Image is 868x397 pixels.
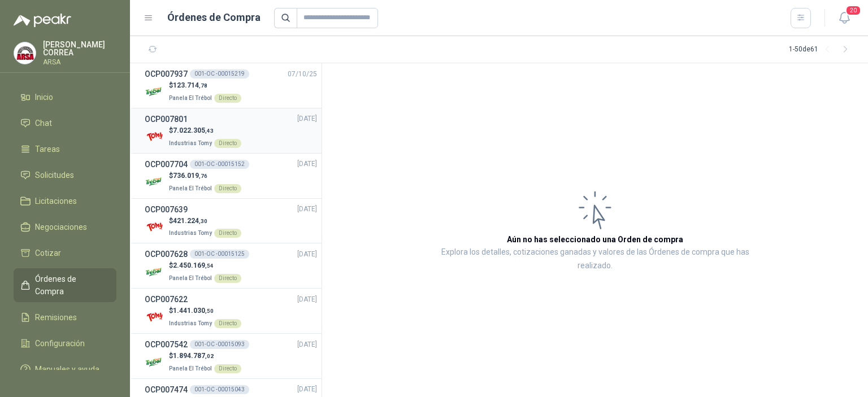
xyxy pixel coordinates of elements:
[14,86,116,108] a: Inicio
[145,203,188,216] h3: OCP007639
[173,172,207,180] span: 736.019
[169,80,241,91] p: $
[145,113,188,125] h3: OCP007801
[834,8,854,28] button: 20
[214,229,241,238] div: Directo
[35,195,77,207] span: Licitaciones
[145,82,164,102] img: Company Logo
[169,185,212,191] span: Panela El Trébol
[14,14,71,27] img: Logo peakr
[14,138,116,160] a: Tareas
[190,69,249,78] div: 001-OC -00015219
[214,364,241,373] div: Directo
[14,268,116,302] a: Órdenes de Compra
[35,311,77,324] span: Remisiones
[35,363,99,376] span: Manuales y ayuda
[14,216,116,238] a: Negociaciones
[288,69,317,80] span: 07/10/25
[145,68,317,103] a: OCP007937001-OC -0001521907/10/25 Company Logo$123.714,78Panela El TrébolDirecto
[297,384,317,395] span: [DATE]
[169,365,212,372] span: Panela El Trébol
[145,68,188,80] h3: OCP007937
[169,275,212,281] span: Panela El Trébol
[199,218,207,224] span: ,30
[435,246,755,273] p: Explora los detalles, cotizaciones ganadas y valores de las Órdenes de compra que has realizado.
[145,307,164,327] img: Company Logo
[173,81,207,89] span: 123.714
[169,320,212,326] span: Industrias Tomy
[35,169,74,181] span: Solicitudes
[169,140,212,146] span: Industrias Tomy
[169,230,212,236] span: Industrias Tomy
[297,204,317,215] span: [DATE]
[205,308,214,314] span: ,50
[167,10,261,25] h1: Órdenes de Compra
[214,94,241,103] div: Directo
[14,333,116,354] a: Configuración
[145,293,188,306] h3: OCP007622
[14,42,36,64] img: Company Logo
[190,385,249,394] div: 001-OC -00015043
[35,117,52,129] span: Chat
[145,293,317,329] a: OCP007622[DATE] Company Logo$1.441.030,50Industrias TomyDirecto
[173,217,207,225] span: 421.224
[845,5,861,16] span: 20
[173,307,214,315] span: 1.441.030
[145,158,188,171] h3: OCP007704
[297,339,317,350] span: [DATE]
[14,164,116,186] a: Solicitudes
[145,383,188,396] h3: OCP007474
[169,95,212,101] span: Panela El Trébol
[199,173,207,179] span: ,76
[205,353,214,359] span: ,02
[199,82,207,89] span: ,78
[190,250,249,259] div: 001-OC -00015125
[214,274,241,283] div: Directo
[169,260,241,271] p: $
[205,128,214,134] span: ,43
[145,127,164,147] img: Company Logo
[173,352,214,360] span: 1.894.787
[297,294,317,305] span: [DATE]
[145,172,164,192] img: Company Logo
[214,139,241,148] div: Directo
[789,41,854,59] div: 1 - 50 de 61
[169,125,241,136] p: $
[35,247,61,259] span: Cotizar
[169,216,241,226] p: $
[190,340,249,349] div: 001-OC -00015093
[145,113,317,149] a: OCP007801[DATE] Company Logo$7.022.305,43Industrias TomyDirecto
[145,248,188,260] h3: OCP007628
[169,171,241,181] p: $
[35,143,60,155] span: Tareas
[173,126,214,134] span: 7.022.305
[145,158,317,194] a: OCP007704001-OC -00015152[DATE] Company Logo$736.019,76Panela El TrébolDirecto
[35,273,106,298] span: Órdenes de Compra
[214,319,241,328] div: Directo
[145,338,317,374] a: OCP007542001-OC -00015093[DATE] Company Logo$1.894.787,02Panela El TrébolDirecto
[190,160,249,169] div: 001-OC -00015152
[35,221,87,233] span: Negociaciones
[205,263,214,269] span: ,54
[169,351,241,361] p: $
[507,233,683,246] h3: Aún no has seleccionado una Orden de compra
[145,248,317,283] a: OCP007628001-OC -00015125[DATE] Company Logo$2.450.169,54Panela El TrébolDirecto
[297,114,317,124] span: [DATE]
[169,306,241,316] p: $
[35,91,53,103] span: Inicio
[145,217,164,237] img: Company Logo
[297,249,317,260] span: [DATE]
[145,352,164,372] img: Company Logo
[14,307,116,328] a: Remisiones
[14,190,116,212] a: Licitaciones
[35,337,85,350] span: Configuración
[214,184,241,193] div: Directo
[145,262,164,282] img: Company Logo
[14,112,116,134] a: Chat
[145,203,317,239] a: OCP007639[DATE] Company Logo$421.224,30Industrias TomyDirecto
[145,338,188,351] h3: OCP007542
[297,159,317,169] span: [DATE]
[173,261,214,269] span: 2.450.169
[14,359,116,380] a: Manuales y ayuda
[14,242,116,264] a: Cotizar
